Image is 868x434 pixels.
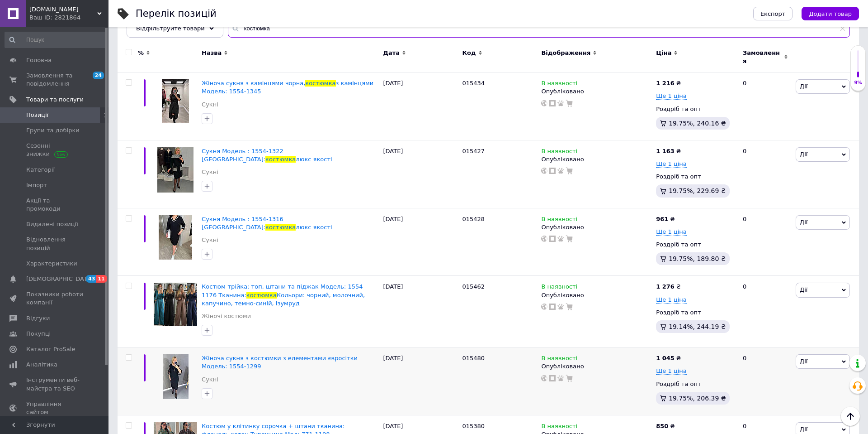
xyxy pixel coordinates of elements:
[669,120,726,127] span: 19.75%, 240.16 ₴
[202,49,222,57] span: Назва
[26,376,84,392] span: Інструменти веб-майстра та SEO
[669,323,726,330] span: 19.14%, 244.19 ₴
[656,422,675,430] div: ₴
[656,105,735,113] div: Роздріб та опт
[26,236,84,252] span: Відновлення позицій
[656,147,681,155] div: ₴
[265,224,296,231] span: костюмка
[202,216,283,231] span: Сукня Модель : 1554-1316 [GEOGRAPHIC_DATA]:
[656,173,735,181] div: Роздріб та опт
[800,151,807,158] span: Дії
[157,147,193,193] img: Платье Модель : 1554-1322 Ткань: костюмка люкс качества
[26,111,48,119] span: Позиції
[159,215,192,260] img: Платье Модель : 1554-1316 Ткань: костюмка люкс качества
[760,10,786,17] span: Експорт
[29,5,97,14] span: optbaza.in.ua
[26,96,84,104] span: Товари та послуги
[462,423,485,429] span: 015380
[656,148,675,154] b: 1 163
[96,275,107,283] span: 11
[26,260,77,268] span: Характеристики
[656,49,671,57] span: Ціна
[656,241,735,249] div: Роздріб та опт
[656,228,687,236] span: Ще 1 ціна
[800,286,807,293] span: Дії
[656,309,735,317] div: Роздріб та опт
[202,292,365,307] span: Кольори: чорний, молочний, капучино, темно-синій, ізумруд
[737,347,793,415] div: 0
[202,376,218,384] a: Сукні
[656,215,675,223] div: ₴
[541,223,651,231] div: Опубліковано
[656,283,681,291] div: ₴
[541,87,651,96] div: Опубліковано
[656,80,675,87] b: 1 216
[202,283,365,306] a: Костюм-трійка: топ, штани та піджак Модель: 1554-1176 Тканина:костюмкаКольори: чорний, молочний, ...
[86,275,96,283] span: 43
[154,283,197,326] img: Костюм-тройка: топ, штаны и пиджак Модель: 1554-1176 Ткань: костюмка Цвета: черный, молочный, кап...
[381,347,460,415] div: [DATE]
[541,283,577,293] span: В наявності
[202,283,365,298] span: Костюм-трійка: топ, штани та піджак Модель: 1554-1176 Тканина:
[26,72,84,88] span: Замовлення та повідомлення
[202,148,283,163] span: Сукня Модель : 1554-1322 [GEOGRAPHIC_DATA]:
[202,355,358,370] span: Жіноча сукня з костюмки з елементами євросітки Модель: 1554-1299
[296,224,332,231] span: люкс якості
[656,355,675,362] b: 1 045
[656,92,687,100] span: Ще 1 ціна
[26,345,75,353] span: Каталог ProSale
[800,426,807,433] span: Дії
[656,423,668,429] b: 850
[462,148,485,154] span: 015427
[743,49,782,65] span: Замовлення
[26,275,93,283] span: [DEMOGRAPHIC_DATA]
[29,14,108,22] div: Ваш ID: 2821864
[381,276,460,347] div: [DATE]
[541,355,577,364] span: В наявності
[381,140,460,208] div: [DATE]
[541,216,577,225] span: В наявності
[26,181,47,189] span: Імпорт
[656,79,681,87] div: ₴
[462,216,485,222] span: 015428
[26,361,57,369] span: Аналітика
[381,72,460,140] div: [DATE]
[26,220,78,228] span: Видалені позиції
[162,79,189,123] img: Женское платье с камушками черная, костюмка с камушками Модель: 1554-1345
[753,7,793,20] button: Експорт
[737,208,793,276] div: 0
[305,80,335,87] span: костюмка
[202,236,218,244] a: Сукні
[383,49,400,57] span: Дата
[656,354,681,362] div: ₴
[246,292,277,299] span: костюмка
[93,72,104,79] span: 24
[800,83,807,90] span: Дії
[800,219,807,226] span: Дії
[802,7,859,20] button: Додати товар
[800,358,807,365] span: Дії
[541,291,651,299] div: Опубліковано
[26,142,84,158] span: Сезонні знижки
[5,32,107,48] input: Пошук
[462,283,485,290] span: 015462
[541,148,577,157] span: В наявності
[136,25,205,32] span: Відфільтруйте товари
[26,126,80,135] span: Групи та добірки
[202,148,332,163] a: Сукня Модель : 1554-1322 [GEOGRAPHIC_DATA]:костюмкалюкс якості
[462,355,485,362] span: 015480
[656,367,687,375] span: Ще 1 ціна
[656,216,668,222] b: 961
[265,156,296,163] span: костюмка
[26,56,52,64] span: Головна
[656,283,675,290] b: 1 276
[541,80,577,89] span: В наявності
[656,380,735,388] div: Роздріб та опт
[851,80,865,86] div: 9%
[296,156,332,163] span: люкс якості
[202,80,305,87] span: Жіноча сукня з камінцями чорна,
[737,140,793,208] div: 0
[669,255,726,262] span: 19.75%, 189.80 ₴
[541,155,651,164] div: Опубліковано
[202,168,218,176] a: Сукні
